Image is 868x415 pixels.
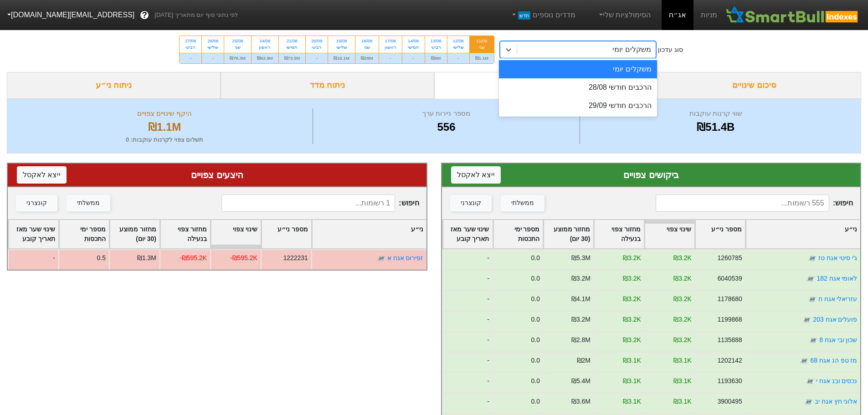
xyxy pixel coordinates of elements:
[408,38,419,44] div: 14/08
[442,270,493,290] div: -
[257,38,273,44] div: 24/08
[531,335,539,345] div: 0.0
[312,220,426,248] div: Toggle SortBy
[221,195,419,212] span: חיפוש :
[284,44,300,51] div: חמישי
[673,397,692,406] div: ₪3.1K
[328,53,355,63] div: ₪10.1M
[306,53,328,63] div: -
[377,254,386,263] img: tase link
[431,38,442,44] div: 13/08
[315,119,577,135] div: 556
[818,295,857,302] a: עזריאלי אגח ח
[623,253,641,263] div: ₪3.2K
[461,198,481,208] div: קונצרני
[623,315,641,324] div: ₪3.2K
[17,168,417,182] div: היצעים צפויים
[26,198,47,208] div: קונצרני
[493,220,543,248] div: Toggle SortBy
[451,166,501,184] button: ייצא לאקסל
[531,294,539,304] div: 0.0
[673,356,692,365] div: ₪3.1K
[571,253,590,263] div: ₪5.3M
[746,220,860,248] div: Toggle SortBy
[658,45,683,55] div: סוג עדכון
[511,198,534,208] div: ממשלתי
[576,356,590,365] div: ₪2M
[571,335,590,345] div: ₪2.8M
[443,220,493,248] div: Toggle SortBy
[571,376,590,386] div: ₪5.4M
[257,44,273,51] div: ראשון
[594,220,644,248] div: Toggle SortBy
[810,357,857,364] a: מז טפ הנ אגח 68
[612,44,651,55] div: משקלים יומי
[453,38,464,44] div: 12/08
[442,290,493,311] div: -
[442,393,493,413] div: -
[262,220,311,248] div: Toggle SortBy
[402,53,425,63] div: -
[142,9,147,21] span: ?
[673,274,692,283] div: ₪3.2K
[499,97,657,115] div: הרכבים חודשי 29/09
[800,356,809,365] img: tase link
[334,44,349,51] div: שלישי
[221,195,395,212] input: 1 רשומות...
[717,376,742,386] div: 1193630
[19,119,310,135] div: ₪1.1M
[571,315,590,324] div: ₪3.2M
[211,220,261,248] div: Toggle SortBy
[807,295,817,304] img: tase link
[442,311,493,331] div: -
[475,44,488,51] div: שני
[442,352,493,372] div: -
[230,44,246,51] div: שני
[355,53,379,63] div: ₪29M
[434,72,648,99] div: ביקושים והיצעים צפויים
[804,397,813,406] img: tase link
[623,274,641,283] div: ₪3.2K
[442,372,493,393] div: -
[202,53,224,63] div: -
[814,398,857,405] a: אלוני חץ אגח יב
[77,198,100,208] div: ממשלתי
[425,53,447,63] div: ₪6M
[571,397,590,406] div: ₪3.6M
[8,249,58,270] div: -
[717,356,742,365] div: 1202142
[673,376,692,386] div: ₪3.1K
[717,294,742,304] div: 1178680
[623,294,641,304] div: ₪3.2K
[450,195,492,211] button: קונצרני
[447,53,469,63] div: -
[442,331,493,352] div: -
[717,335,742,345] div: 1135888
[284,38,300,44] div: 21/08
[387,254,423,261] a: זפירוס אגח א
[656,195,853,212] span: חיפוש :
[252,53,278,63] div: ₪63.9M
[17,166,67,184] button: ייצא לאקסל
[185,38,196,44] div: 27/08
[808,254,817,263] img: tase link
[623,335,641,345] div: ₪3.2K
[594,6,655,24] a: הסימולציות שלי
[813,316,857,323] a: פועלים אגח 203
[379,53,402,63] div: -
[808,336,817,345] img: tase link
[805,377,814,386] img: tase link
[334,38,349,44] div: 19/08
[673,335,692,345] div: ₪3.2K
[180,53,201,63] div: -
[221,72,434,99] div: ניתוח מדד
[623,376,641,386] div: ₪3.1K
[230,253,257,263] div: -₪595.2K
[717,397,742,406] div: 3900495
[724,6,861,24] img: SmartBull
[185,44,196,51] div: רביעי
[154,10,238,20] span: לפי נתוני סוף יום מתאריך [DATE]
[717,315,742,324] div: 1199868
[311,38,322,44] div: 20/08
[137,253,156,263] div: ₪1.3M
